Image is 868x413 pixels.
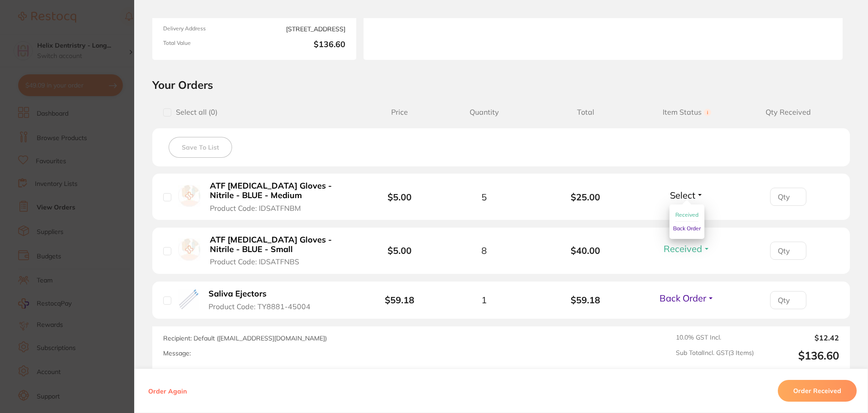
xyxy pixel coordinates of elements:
[366,108,433,117] span: Price
[673,222,701,235] button: Back Order
[778,380,857,402] button: Order Received
[209,302,310,311] span: Product Code: TY8881-45004
[664,243,702,254] span: Received
[163,25,251,33] span: Delivery Address
[388,191,412,203] b: $5.00
[433,108,535,117] span: Quantity
[659,292,706,304] span: Back Order
[670,189,695,201] span: Select
[535,295,636,305] b: $59.18
[207,181,353,213] button: ATF [MEDICAL_DATA] Gloves - Nitrile - BLUE - Medium Product Code: IDSATFNBM
[770,242,806,260] input: Qty
[163,334,327,342] span: Recipient: Default ( [EMAIL_ADDRESS][DOMAIN_NAME] )
[210,235,350,254] b: ATF [MEDICAL_DATA] Gloves - Nitrile - BLUE - Small
[673,225,701,232] span: Back Order
[535,192,636,202] b: $25.00
[388,245,412,256] b: $5.00
[163,350,191,357] label: Message:
[258,25,345,33] span: [STREET_ADDRESS]
[152,78,850,92] h2: Your Orders
[770,188,806,206] input: Qty
[258,40,345,49] b: $136.60
[676,349,754,362] span: Sub Total Incl. GST ( 3 Items)
[535,108,636,117] span: Total
[676,334,754,342] span: 10.0 % GST Incl.
[145,387,189,395] button: Order Again
[385,294,414,306] b: $59.18
[481,192,487,202] span: 5
[481,295,487,305] span: 1
[206,289,321,311] button: Saliva Ejectors Product Code: TY8881-45004
[207,235,353,267] button: ATF [MEDICAL_DATA] Gloves - Nitrile - BLUE - Small Product Code: IDSATFNBS
[210,181,350,200] b: ATF [MEDICAL_DATA] Gloves - Nitrile - BLUE - Medium
[163,40,251,49] span: Total Value
[178,185,200,207] img: ATF Dental Examination Gloves - Nitrile - BLUE - Medium
[210,204,301,212] span: Product Code: IDSATFNBM
[761,349,839,362] output: $136.60
[169,137,232,158] button: Save To List
[657,292,717,304] button: Back Order
[636,108,738,117] span: Item Status
[770,291,806,309] input: Qty
[737,108,839,117] span: Qty Received
[667,189,706,201] button: Select
[210,258,299,266] span: Product Code: IDSATFNBS
[178,289,199,310] img: Saliva Ejectors
[675,208,698,222] button: Received
[209,289,267,299] b: Saliva Ejectors
[171,108,218,117] span: Select all ( 0 )
[661,243,713,254] button: Received
[761,334,839,342] output: $12.42
[481,245,487,256] span: 8
[535,245,636,256] b: $40.00
[675,211,698,218] span: Received
[178,238,200,261] img: ATF Dental Examination Gloves - Nitrile - BLUE - Small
